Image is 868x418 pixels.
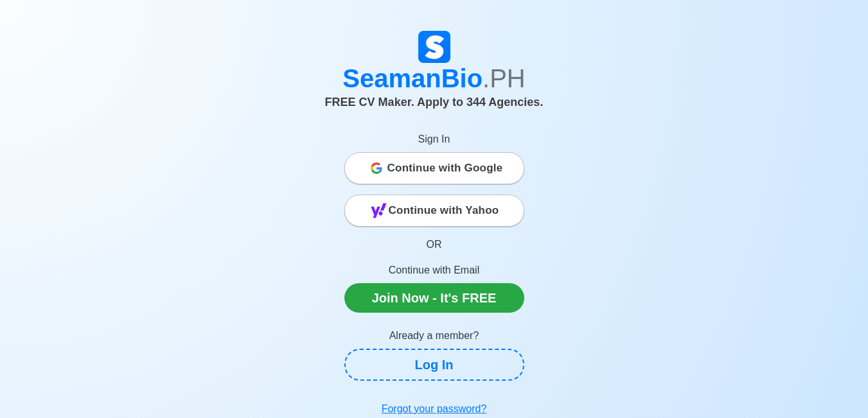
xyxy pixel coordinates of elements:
[344,195,524,227] button: Continue with Yahoo
[344,132,524,147] p: Sign In
[344,328,524,344] p: Already a member?
[389,198,499,223] span: Continue with Yahoo
[344,152,524,184] button: Continue with Google
[344,263,524,278] p: Continue with Email
[325,96,544,109] span: FREE CV Maker. Apply to 344 Agencies.
[344,237,524,252] p: OR
[78,63,791,94] h1: SeamanBio
[344,349,524,381] a: Log In
[418,31,450,63] img: Logo
[382,403,487,414] u: Forgot your password?
[483,64,526,92] span: .PH
[344,283,524,313] a: Join Now - It's FREE
[387,155,503,181] span: Continue with Google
